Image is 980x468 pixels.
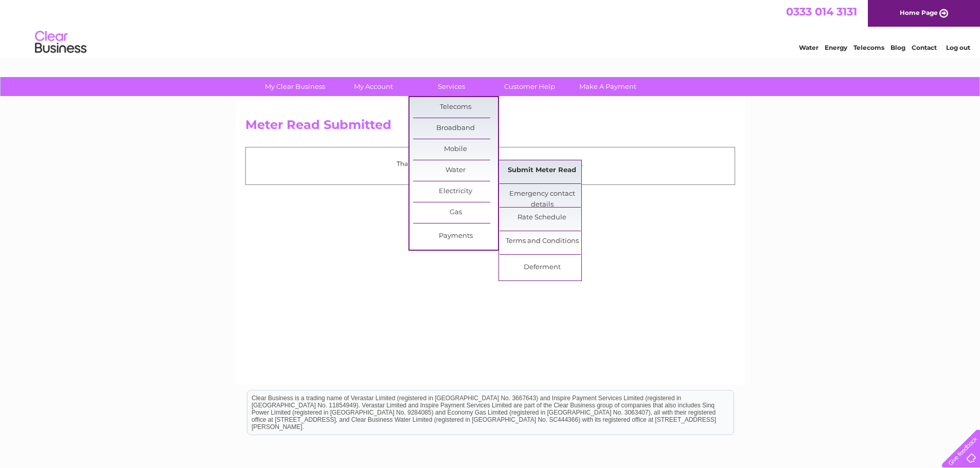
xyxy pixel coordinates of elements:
a: Water [799,44,818,51]
a: 0333 014 3131 [786,5,857,18]
a: Customer Help [487,77,572,96]
p: Thank you for your time, your meter read has been received. [251,159,729,169]
a: Rate Schedule [500,208,584,228]
img: logo.png [34,27,87,58]
h2: Meter Read Submitted [245,118,735,137]
a: Telecoms [853,44,884,51]
a: Broadband [413,118,498,139]
a: My Clear Business [253,77,337,96]
a: Energy [825,44,847,51]
a: Electricity [413,181,498,202]
a: Deferment [500,257,584,278]
a: Contact [912,44,937,51]
a: My Account [331,77,416,96]
a: Log out [946,44,970,51]
a: Water [413,160,498,181]
a: Submit Meter Read [500,160,584,181]
a: Emergency contact details [500,184,584,204]
a: Services [409,77,494,96]
a: Telecoms [413,97,498,118]
div: Clear Business is a trading name of Verastar Limited (registered in [GEOGRAPHIC_DATA] No. 3667643... [247,6,734,50]
a: Terms and Conditions [500,231,584,252]
a: Mobile [413,139,498,160]
a: Blog [890,44,905,51]
a: Payments [413,226,498,247]
a: Gas [413,202,498,223]
a: Make A Payment [565,77,650,96]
